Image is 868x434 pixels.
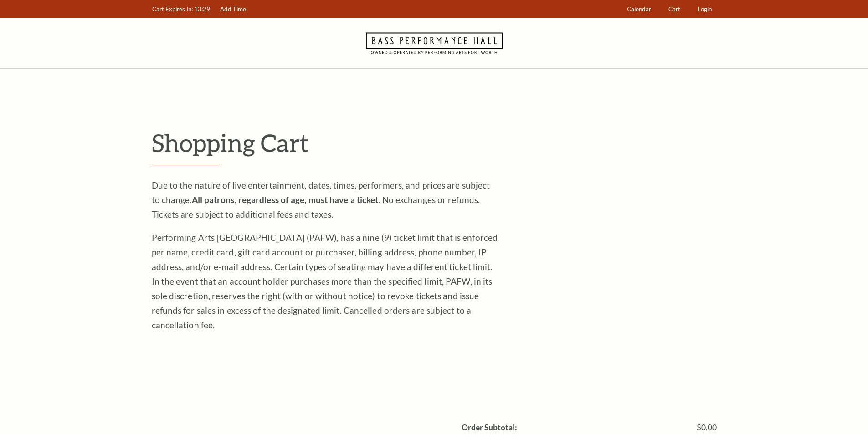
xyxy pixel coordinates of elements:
[216,0,250,18] a: Add Time
[192,194,379,205] strong: All patrons, regardless of age, must have a ticket
[693,0,716,18] a: Login
[152,230,498,332] p: Performing Arts [GEOGRAPHIC_DATA] (PAFW), has a nine (9) ticket limit that is enforced per name, ...
[668,5,680,13] span: Cart
[697,424,717,432] span: $0.00
[462,424,517,432] label: Order Subtotal:
[698,5,712,13] span: Login
[152,128,717,158] p: Shopping Cart
[664,0,684,18] a: Cart
[627,5,651,13] span: Calendar
[152,5,193,13] span: Cart Expires In:
[194,5,210,13] span: 13:29
[622,0,655,18] a: Calendar
[152,180,490,220] span: Due to the nature of live entertainment, dates, times, performers, and prices are subject to chan...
